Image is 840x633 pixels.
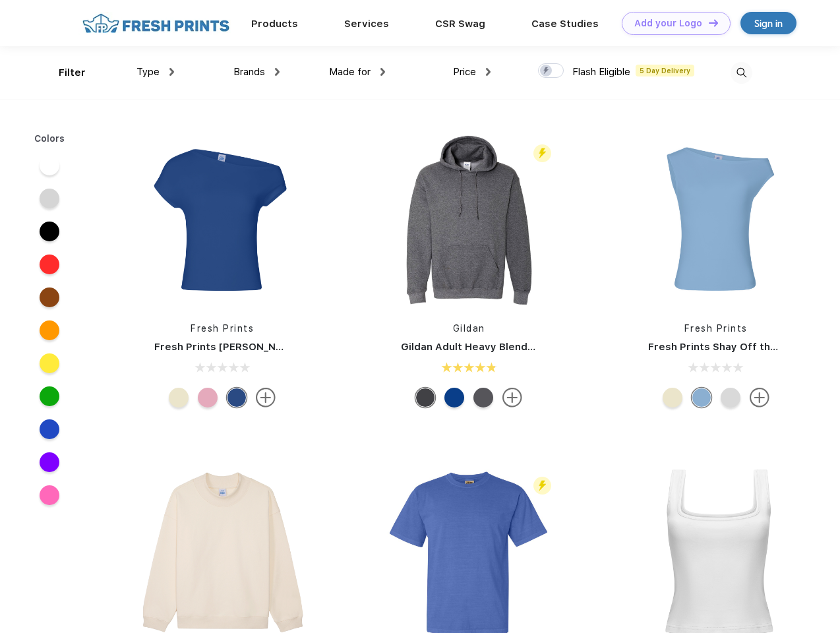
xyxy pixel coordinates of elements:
img: more.svg [502,388,522,407]
div: Sign in [754,16,783,31]
img: flash_active_toggle.svg [533,477,551,495]
img: DT [709,19,718,26]
img: dropdown.png [380,68,385,76]
div: True Blue [227,388,247,407]
div: Light Blue [692,388,711,407]
img: fo%20logo%202.webp [78,12,233,35]
a: Products [251,18,298,30]
span: Made for [329,66,371,78]
img: more.svg [256,388,276,407]
a: Fresh Prints [PERSON_NAME] Off the Shoulder Top [154,341,411,353]
img: desktop_search.svg [731,62,752,84]
span: 5 Day Delivery [636,65,694,76]
div: Yellow [169,388,189,407]
a: Fresh Prints [191,323,254,334]
img: func=resize&h=266 [135,133,310,309]
a: Fresh Prints [684,323,748,334]
a: CSR Swag [435,18,485,30]
a: Sign in [740,12,796,34]
img: flash_active_toggle.svg [533,144,551,162]
span: Brands [233,66,265,78]
a: Gildan [453,323,485,334]
img: func=resize&h=266 [381,133,556,309]
img: func=resize&h=266 [628,133,804,309]
div: Ash Grey [721,388,740,407]
img: dropdown.png [169,68,174,76]
a: Gildan Adult Heavy Blend 8 Oz. 50/50 Hooded Sweatshirt [401,341,689,353]
div: Colors [24,132,75,146]
a: Services [344,18,389,30]
span: Flash Eligible [572,66,630,78]
span: Price [453,66,476,78]
div: Filter [59,65,86,80]
div: Light Pink [198,388,218,407]
img: dropdown.png [275,68,280,76]
span: Type [136,66,160,78]
div: Yellow [663,388,682,407]
div: Add your Logo [634,18,702,29]
img: dropdown.png [486,68,491,76]
div: Charcoal [473,388,493,407]
img: more.svg [750,388,769,407]
div: Graphite Heather [415,388,435,407]
div: Royal [444,388,464,407]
